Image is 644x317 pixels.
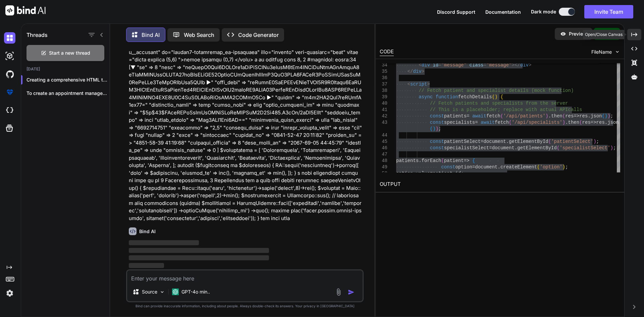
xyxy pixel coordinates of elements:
span: document [475,164,497,170]
span: ; [610,113,613,119]
span: . [548,113,551,119]
button: Invite Team [584,5,633,18]
span: . [515,145,517,151]
span: then [551,113,562,119]
span: > [421,69,424,74]
span: . [506,139,508,144]
span: patientSelect [444,139,480,144]
span: res [596,120,604,125]
img: attachment [335,288,342,296]
span: ‌ [129,248,269,253]
span: option [455,164,472,170]
span: = [430,171,432,176]
span: ></ [512,62,520,68]
span: < [419,62,421,68]
span: = [475,120,478,125]
span: ( [500,113,503,119]
p: Preview [569,31,587,37]
span: fetchDetails [458,94,492,100]
span: div [421,62,430,68]
span: => [574,113,579,119]
h1: Threads [26,31,48,39]
span: '/api/patients' [503,113,545,119]
span: ; [596,139,599,144]
img: GPT-4o mini [172,288,179,295]
span: res [579,113,588,119]
p: Code Generator [238,31,279,39]
span: res [565,113,574,119]
div: 35 [380,68,387,75]
div: 48 [380,158,387,164]
span: . [588,113,590,119]
span: ( [430,126,432,131]
div: 36 [380,75,387,81]
span: . [413,171,416,176]
div: 46 [380,145,387,151]
span: Start a new thread [49,50,90,56]
span: script [410,82,427,87]
span: document [492,145,514,151]
span: ) [562,120,565,125]
span: id [433,62,438,68]
p: Bind can provide inaccurate information, including about people. Always double-check its answers.... [126,304,364,309]
img: Pick Models [159,289,165,295]
span: ( [537,164,540,170]
span: class [469,62,483,68]
span: specialists [444,120,475,125]
div: Open/Close Canvas [583,30,625,39]
span: div [520,62,528,68]
span: ‌ [129,240,199,245]
span: ‌ [129,255,269,260]
span: . [497,164,500,170]
span: const [430,120,444,125]
span: ( [579,120,582,125]
span: ) [433,126,435,131]
div: 40 [380,100,387,107]
span: ( [441,158,444,163]
img: Bind AI [5,5,46,15]
span: ( [548,139,551,144]
span: </ [407,69,413,74]
span: ( [602,113,604,119]
span: // This is a placeholder; replace with actual API [430,107,568,112]
span: ( [557,145,559,151]
span: = [467,113,469,119]
span: getElementById [509,139,548,144]
span: fetch [486,113,500,119]
span: fetch [495,120,509,125]
span: getElementById [517,145,557,151]
span: const [430,139,444,144]
img: darkAi-studio [4,50,15,62]
div: 44 [380,132,387,139]
span: tion) [559,88,574,93]
h2: OUTPUT [376,176,624,192]
span: function [435,94,458,100]
span: specialistSelect [444,145,489,151]
span: => [590,120,596,125]
span: // Fetch patients and specialists from the server [430,101,568,106]
span: const [430,113,444,119]
span: res [582,120,590,125]
span: { [500,94,503,100]
span: // Fetch patient and specialist details (mock func [419,88,559,93]
span: async [419,94,433,100]
span: "message" [441,62,467,68]
p: Web Search [184,31,214,39]
span: . [565,120,568,125]
span: ‌ [129,263,164,268]
span: 'specialistSelect' [559,145,610,151]
span: json [590,113,602,119]
div: 37 [380,81,387,88]
div: 49 [380,164,387,170]
span: . [419,158,421,163]
span: ) [562,164,565,170]
div: 39 [380,94,387,100]
span: div [413,69,421,74]
span: value [416,171,430,176]
span: ) [607,113,610,119]
span: ) [593,139,596,144]
img: githubDark [4,68,15,80]
span: ) [435,126,438,131]
div: 42 [380,113,387,119]
span: option [396,171,413,176]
